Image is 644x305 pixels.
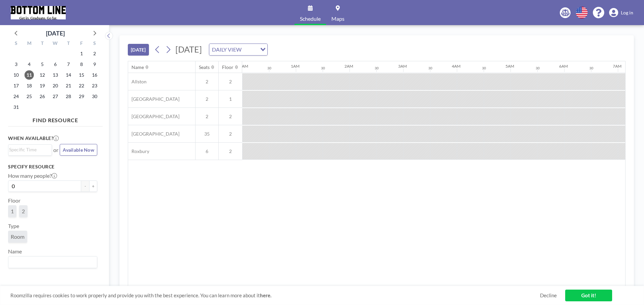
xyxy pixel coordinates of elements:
div: 30 [482,66,486,70]
div: M [23,40,36,48]
div: Seats [199,64,210,70]
span: Friday, August 29, 2025 [77,92,86,101]
span: Wednesday, August 13, 2025 [51,70,60,80]
button: + [89,180,97,192]
span: Monday, August 4, 2025 [24,60,34,69]
span: Maps [331,16,344,21]
label: Floor [8,197,20,204]
div: 30 [321,66,325,70]
label: How many people? [8,172,57,179]
input: Search for option [244,45,256,54]
span: 6 [196,148,218,154]
span: 2 [219,113,242,120]
span: Wednesday, August 27, 2025 [51,92,60,101]
span: 2 [196,113,218,120]
span: Friday, August 8, 2025 [77,60,86,69]
div: 30 [428,66,432,70]
a: here. [260,292,271,298]
span: Tuesday, August 5, 2025 [38,60,47,69]
h4: FIND RESOURCE [8,114,103,124]
span: 35 [196,131,218,137]
span: 1 [219,96,242,102]
span: Tuesday, August 26, 2025 [38,92,47,101]
span: 2 [22,208,25,215]
span: Tuesday, August 19, 2025 [38,81,47,90]
div: T [62,40,75,48]
div: Search for option [8,256,97,268]
div: 5AM [505,64,514,69]
a: Got it! [565,290,612,301]
div: [DATE] [46,28,65,38]
span: Sunday, August 10, 2025 [11,70,21,80]
span: Thursday, August 21, 2025 [64,81,73,90]
span: Sunday, August 31, 2025 [11,102,21,112]
div: 30 [375,66,379,70]
span: or [53,147,58,153]
a: Decline [540,292,557,299]
span: 2 [196,96,218,102]
span: 1 [11,208,14,215]
div: W [49,40,62,48]
span: Saturday, August 16, 2025 [90,70,99,80]
span: 2 [196,79,218,85]
div: 4AM [452,64,461,69]
span: 2 [219,148,242,154]
span: Friday, August 15, 2025 [77,70,86,80]
div: 30 [267,66,271,70]
span: Roxbury [128,148,149,154]
span: Thursday, August 14, 2025 [64,70,73,80]
div: Name [131,64,144,70]
span: Monday, August 11, 2025 [24,70,34,80]
button: Available Now [60,144,97,156]
span: Monday, August 25, 2025 [24,92,34,101]
span: Log in [621,10,633,16]
span: [GEOGRAPHIC_DATA] [128,131,179,137]
label: Name [8,248,22,255]
div: 6AM [559,64,568,69]
button: [DATE] [128,44,149,56]
span: Room [11,233,24,240]
label: Type [8,223,19,229]
span: Roomzilla requires cookies to work properly and provide you with the best experience. You can lea... [10,292,540,299]
span: [GEOGRAPHIC_DATA] [128,113,179,120]
span: Saturday, August 23, 2025 [90,81,99,90]
div: Search for option [8,145,52,155]
div: Search for option [209,44,267,55]
span: Saturday, August 2, 2025 [90,49,99,58]
span: Friday, August 1, 2025 [77,49,86,58]
input: Search for option [9,258,93,266]
img: organization-logo [11,6,66,19]
div: 12AM [237,64,248,69]
span: Sunday, August 17, 2025 [11,81,21,90]
span: Available Now [63,147,94,153]
span: Sunday, August 3, 2025 [11,60,21,69]
span: Schedule [300,16,321,21]
span: [GEOGRAPHIC_DATA] [128,96,179,102]
span: Friday, August 22, 2025 [77,81,86,90]
span: 2 [219,131,242,137]
span: Tuesday, August 12, 2025 [38,70,47,80]
div: 1AM [291,64,300,69]
a: Log in [609,8,633,17]
span: DAILY VIEW [211,45,243,54]
span: [DATE] [175,44,202,54]
span: Monday, August 18, 2025 [24,81,34,90]
div: 7AM [613,64,622,69]
div: Floor [222,64,233,70]
div: F [75,40,88,48]
span: Thursday, August 7, 2025 [64,60,73,69]
span: 2 [219,79,242,85]
div: 30 [589,66,593,70]
span: Wednesday, August 20, 2025 [51,81,60,90]
div: 2AM [344,64,353,69]
input: Search for option [9,146,48,153]
span: Allston [128,79,147,85]
div: 30 [536,66,540,70]
h3: Specify resource [8,164,97,170]
span: Sunday, August 24, 2025 [11,92,21,101]
div: S [10,40,23,48]
div: S [88,40,101,48]
div: T [36,40,49,48]
div: 3AM [398,64,407,69]
span: Wednesday, August 6, 2025 [51,60,60,69]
